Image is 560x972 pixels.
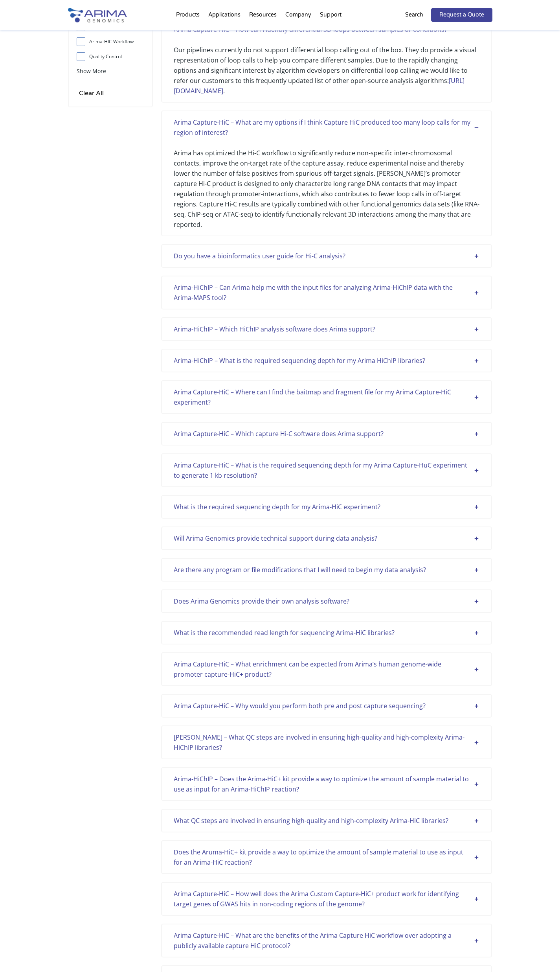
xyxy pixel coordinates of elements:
[174,460,479,480] div: Arima Capture-HiC – What is the required sequencing depth for my Arima Capture-HuC experiment to ...
[77,36,144,48] label: Arima-HIC Workflow
[77,88,106,99] input: Clear All
[174,847,479,867] div: Does the Aruma-HiC+ kit provide a way to optimize the amount of sample material to use as input f...
[174,628,479,638] div: What is the recommended read length for sequencing Arima-HiC libraries?
[174,251,479,261] div: Do you have a bioinformatics user guide for Hi-C analysis?
[174,117,479,138] div: Arima Capture-HiC – What are my options if I think Capture HiC produced too many loop calls for m...
[174,930,479,951] div: Arima Capture-HiC – What are the benefits of the Arima Capture HiC workflow over adopting a publi...
[174,816,479,826] div: What QC steps are involved in ensuring high-quality and high-complexity Arima-HiC libraries?
[431,8,492,22] a: Request a Quote
[174,596,479,606] div: Does Arima Genomics provide their own analysis software?
[174,502,479,512] div: What is the required sequencing depth for my Arima-HiC experiment?
[174,355,479,366] div: Arima-HiChIP – What is the required sequencing depth for my Arima HiChIP libraries?
[174,76,465,95] a: [URL][DOMAIN_NAME]
[174,387,479,407] div: Arima Capture-HiC – Where can I find the baitmap and fragment file for my Arima Capture-HiC exper...
[174,732,479,753] div: [PERSON_NAME] – What QC steps are involved in ensuring high-quality and high-complexity Arima-HiC...
[77,51,144,63] label: Quality Control
[174,659,479,679] div: Arima Capture-HiC – What enrichment can be expected from Arima’s human genome-wide promoter captu...
[174,533,479,543] div: Will Arima Genomics provide technical support during data analysis?
[174,35,479,96] div: Our pipelines currently do not support differential loop calling out of the box. They do provide ...
[174,138,479,230] div: Arima has optimized the Hi-C workflow to significantly reduce non-specific inter-chromosomal cont...
[174,889,479,909] div: Arima Capture-HiC – How well does the Arima Custom Capture-HiC+ product work for identifying targ...
[405,10,423,20] p: Search
[174,429,479,439] div: Arima Capture-HiC – Which capture Hi-C software does Arima support?
[77,67,106,75] span: Show More
[68,8,127,22] img: Arima-Genomics-logo
[174,774,479,794] div: Arima-HiChIP – Does the Arima-HiC+ kit provide a way to optimize the amount of sample material to...
[174,565,479,575] div: Are there any program or file modifications that I will need to begin my data analysis?
[174,701,479,711] div: Arima Capture-HiC – Why would you perform both pre and post capture sequencing?
[174,324,479,334] div: Arima-HiChIP – Which HiChIP analysis software does Arima support?
[174,282,479,303] div: Arima-HiChIP – Can Arima help me with the input files for analyzing Arima-HiChIP data with the Ar...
